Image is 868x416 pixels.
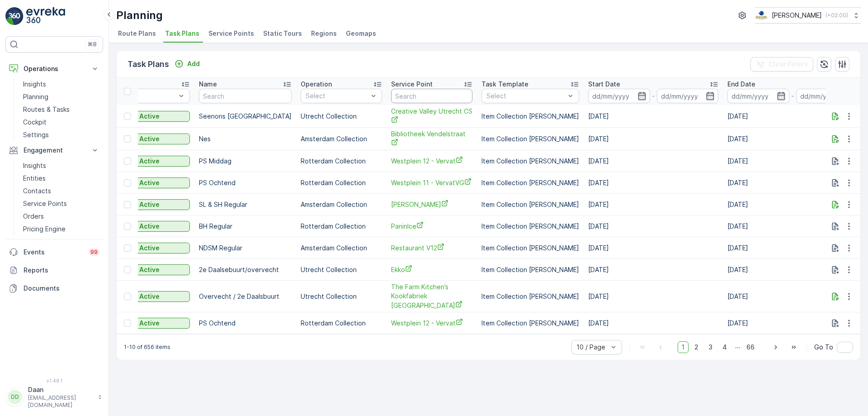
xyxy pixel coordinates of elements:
[306,91,368,100] p: Select
[19,129,103,141] a: Settings
[486,91,565,100] p: Select
[108,291,190,302] button: Active
[24,64,85,73] p: Operations
[5,60,103,78] button: Operations
[108,134,190,144] button: Active
[723,312,862,334] td: [DATE]
[750,57,813,72] button: Clear Filters
[194,237,296,259] td: NDSM Regular
[187,59,200,68] p: Add
[584,128,723,150] td: [DATE]
[723,215,862,237] td: [DATE]
[23,174,46,183] p: Entities
[139,157,160,166] p: Active
[124,320,131,327] div: Toggle Row Selected
[194,150,296,172] td: PS Middag
[165,29,199,38] span: Task Plans
[296,281,387,312] td: Utrecht Collection
[194,281,296,312] td: Overvecht / 2e Daalsbuurt
[194,128,296,150] td: Nes
[723,128,862,150] td: [DATE]
[108,264,190,275] button: Active
[584,215,723,237] td: [DATE]
[755,7,861,24] button: [PERSON_NAME](+02:00)
[477,215,584,237] td: Item Collection [PERSON_NAME]
[194,172,296,194] td: PS Ochtend
[723,150,862,172] td: [DATE]
[584,105,723,128] td: [DATE]
[477,312,584,334] td: Item Collection [PERSON_NAME]
[139,134,160,143] p: Active
[23,92,48,101] p: Planning
[90,249,98,256] p: 99
[346,29,376,38] span: Geomaps
[19,91,103,103] a: Planning
[791,91,794,101] p: -
[5,385,103,409] button: DDDaan[EMAIL_ADDRESS][DOMAIN_NAME]
[391,107,472,125] a: Creative Valley Utrecht CS
[723,105,862,128] td: [DATE]
[23,105,70,114] p: Routes & Tasks
[5,378,103,383] span: v 1.48.1
[391,221,472,231] a: PaninIce
[588,89,650,103] input: dd/mm/yyyy
[391,89,472,103] input: Search
[477,237,584,259] td: Item Collection [PERSON_NAME]
[723,172,862,194] td: [DATE]
[263,29,302,38] span: Static Tours
[208,29,254,38] span: Service Points
[391,265,472,274] a: Ekko
[296,150,387,172] td: Rotterdam Collection
[772,11,822,20] p: [PERSON_NAME]
[704,341,717,353] span: 3
[124,344,170,351] p: 1-10 of 656 items
[139,222,160,231] p: Active
[139,265,160,274] p: Active
[723,237,862,259] td: [DATE]
[23,118,47,127] p: Cockpit
[481,80,528,89] p: Task Template
[28,385,93,394] p: Daan
[19,223,103,235] a: Pricing Engine
[723,259,862,281] td: [DATE]
[124,135,131,143] div: Toggle Row Selected
[194,215,296,237] td: BH Regular
[124,293,131,300] div: Toggle Row Selected
[742,341,759,353] span: 66
[5,7,24,25] img: logo
[718,341,731,353] span: 4
[113,91,176,100] p: Select
[391,200,472,209] span: [PERSON_NAME]
[23,225,66,234] p: Pricing Engine
[391,200,472,209] a: Pendergast
[194,105,296,128] td: Seenons [GEOGRAPHIC_DATA]
[23,212,44,221] p: Orders
[139,319,160,328] p: Active
[108,177,190,188] button: Active
[24,146,85,155] p: Engagement
[24,248,83,257] p: Events
[796,89,858,103] input: dd/mm/yyyy
[727,89,789,103] input: dd/mm/yyyy
[652,91,655,101] p: -
[391,178,472,187] span: Westplein 11 - VervatVG
[108,199,190,210] button: Active
[28,394,93,409] p: [EMAIL_ADDRESS][DOMAIN_NAME]
[26,7,65,25] img: logo_light-DOdMpM7g.png
[296,312,387,334] td: Rotterdam Collection
[678,341,689,353] span: 1
[723,194,862,215] td: [DATE]
[139,112,160,121] p: Active
[391,243,472,253] a: Restaurant V12
[391,80,433,89] p: Service Point
[23,130,49,139] p: Settings
[23,199,67,208] p: Service Points
[296,237,387,259] td: Amsterdam Collection
[124,158,131,165] div: Toggle Row Selected
[24,266,99,275] p: Reports
[19,197,103,210] a: Service Points
[124,201,131,208] div: Toggle Row Selected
